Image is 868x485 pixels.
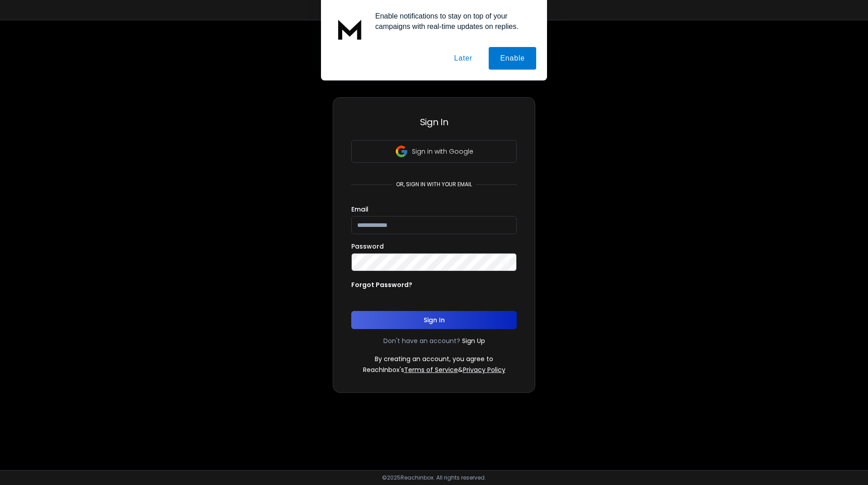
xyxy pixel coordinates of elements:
[443,47,483,70] button: Later
[462,336,485,345] a: Sign Up
[351,140,517,163] button: Sign in with Google
[368,11,536,32] div: Enable notifications to stay on top of your campaigns with real-time updates on replies.
[375,354,493,363] p: By creating an account, you agree to
[392,181,476,188] p: or, sign in with your email
[404,365,458,374] a: Terms of Service
[412,147,473,156] p: Sign in with Google
[351,206,368,212] label: Email
[351,116,517,128] h3: Sign In
[351,311,517,329] button: Sign In
[351,280,412,289] p: Forgot Password?
[463,365,505,374] a: Privacy Policy
[382,474,486,481] p: © 2025 Reachinbox. All rights reserved.
[332,11,368,47] img: notification icon
[363,365,505,374] p: ReachInbox's &
[351,243,384,250] label: Password
[383,336,460,345] p: Don't have an account?
[489,47,536,70] button: Enable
